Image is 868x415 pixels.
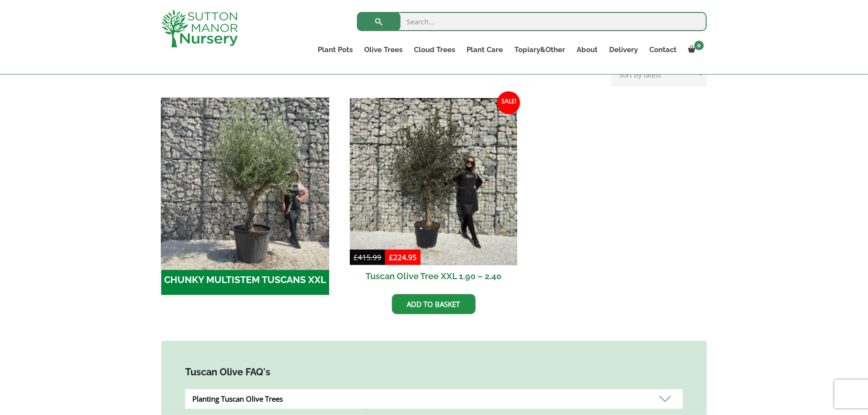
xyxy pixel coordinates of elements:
[161,265,329,295] h2: CHUNKY MULTISTEM TUSCANS XXL
[644,43,682,56] a: Contact
[350,265,518,287] h2: Tuscan Olive Tree XXL 1.90 – 2.40
[694,41,704,50] span: 0
[350,98,518,287] a: Sale! Tuscan Olive Tree XXL 1.90 – 2.40
[389,252,417,262] bdi: 224.95
[185,365,683,380] h4: Tuscan Olive FAQ's
[358,43,408,56] a: Olive Trees
[497,91,520,114] span: Sale!
[682,43,707,56] a: 0
[389,252,393,262] span: £
[408,43,461,56] a: Cloud Trees
[157,94,333,270] img: CHUNKY MULTISTEM TUSCANS XXL
[603,43,644,56] a: Delivery
[509,43,571,56] a: Topiary&Other
[185,389,683,409] div: Planting Tuscan Olive Trees
[161,10,238,47] img: logo
[571,43,603,56] a: About
[354,252,358,262] span: £
[350,98,518,266] img: Tuscan Olive Tree XXL 1.90 - 2.40
[161,98,329,295] a: Visit product category CHUNKY MULTISTEM TUSCANS XXL
[461,43,509,56] a: Plant Care
[357,12,707,31] input: Search...
[354,252,381,262] bdi: 415.99
[392,294,476,314] a: Add to basket: “Tuscan Olive Tree XXL 1.90 - 2.40”
[312,43,358,56] a: Plant Pots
